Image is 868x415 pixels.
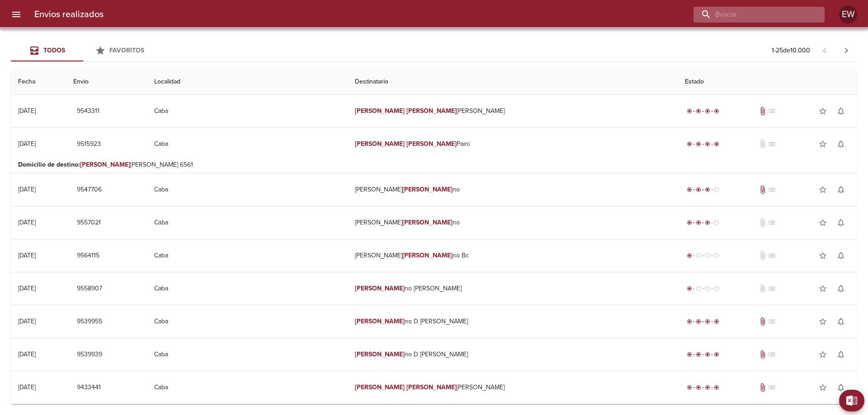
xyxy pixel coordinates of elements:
[758,218,767,227] span: No tiene documentos adjuntos
[832,181,850,199] button: Activar notificaciones
[832,312,850,331] button: Activar notificaciones
[696,319,701,324] span: radio_button_checked
[832,247,850,265] button: Activar notificaciones
[73,313,106,330] button: 9539955
[705,187,710,192] span: radio_button_checked
[348,371,678,404] td: [PERSON_NAME]
[687,352,692,357] span: radio_button_checked
[348,338,678,371] td: no D [PERSON_NAME]
[685,350,721,359] div: Entregado
[348,173,678,206] td: [PERSON_NAME] no
[73,280,106,297] button: 9558907
[5,4,27,25] button: menu
[18,161,80,168] b: Domicilio de destino :
[836,218,845,227] span: notifications_none
[11,40,156,61] div: Tabs Envios
[678,69,857,95] th: Estado
[832,345,850,364] button: Activar notificaciones
[687,187,692,192] span: radio_button_checked
[835,40,857,61] span: Pagina siguiente
[77,283,102,294] span: 9558907
[836,284,845,293] span: notifications_none
[18,317,36,325] div: [DATE]
[73,247,103,264] button: 9564115
[73,346,106,363] button: 9539939
[18,186,36,193] div: [DATE]
[758,107,767,116] span: Tiene documentos adjuntos
[758,350,767,359] span: Tiene documentos adjuntos
[832,378,850,396] button: Activar notificaciones
[147,239,347,272] td: Caba
[406,107,457,115] em: [PERSON_NAME]
[767,317,776,326] span: No tiene pedido asociado
[687,108,692,114] span: radio_button_checked
[705,253,710,258] span: radio_button_unchecked
[73,379,104,396] button: 9433441
[714,187,719,192] span: radio_button_unchecked
[767,383,776,392] span: No tiene pedido asociado
[687,385,692,390] span: radio_button_checked
[714,352,719,357] span: radio_button_checked
[77,250,99,261] span: 9564115
[18,140,36,148] div: [DATE]
[147,272,347,305] td: Caba
[18,107,36,115] div: [DATE]
[705,220,710,225] span: radio_button_checked
[18,350,36,358] div: [DATE]
[767,107,776,116] span: No tiene pedido asociado
[687,319,692,324] span: radio_button_checked
[80,161,130,168] em: [PERSON_NAME]
[767,185,776,194] span: No tiene pedido asociado
[696,220,701,225] span: radio_button_checked
[836,185,845,194] span: notifications_none
[348,305,678,338] td: no D [PERSON_NAME]
[43,47,65,54] span: Todos
[705,108,710,114] span: radio_button_checked
[714,108,719,114] span: radio_button_checked
[836,350,845,359] span: notifications_none
[818,284,827,293] span: star_border
[348,272,678,305] td: no [PERSON_NAME]
[18,219,36,226] div: [DATE]
[406,383,457,391] em: [PERSON_NAME]
[705,286,710,291] span: radio_button_unchecked
[714,141,719,147] span: radio_button_checked
[402,186,453,193] em: [PERSON_NAME]
[355,350,405,358] em: [PERSON_NAME]
[714,253,719,258] span: radio_button_unchecked
[147,206,347,239] td: Caba
[767,350,776,359] span: No tiene pedido asociado
[839,390,864,411] button: Exportar Excel
[696,108,701,114] span: radio_button_checked
[685,383,721,392] div: Entregado
[77,217,101,228] span: 9557021
[814,135,832,153] button: Agregar a favoritos
[77,349,102,360] span: 9539939
[714,319,719,324] span: radio_button_checked
[696,141,701,147] span: radio_button_checked
[147,69,347,95] th: Localidad
[705,352,710,357] span: radio_button_checked
[705,385,710,390] span: radio_button_checked
[818,317,827,326] span: star_border
[696,352,701,357] span: radio_button_checked
[18,284,36,292] div: [DATE]
[705,141,710,147] span: radio_button_checked
[18,160,850,169] p: [PERSON_NAME] 6561
[818,185,827,194] span: star_border
[77,139,101,150] span: 9515923
[73,214,104,231] button: 9557021
[814,46,835,55] span: Pagina anterior
[355,107,405,115] em: [PERSON_NAME]
[714,286,719,291] span: radio_button_unchecked
[147,95,347,127] td: Caba
[109,47,144,54] span: Favoritos
[818,350,827,359] span: star_border
[77,316,102,327] span: 9539955
[18,252,36,259] div: [DATE]
[767,251,776,260] span: No tiene pedido asociado
[406,140,457,148] em: [PERSON_NAME]
[758,251,767,260] span: No tiene documentos adjuntos
[696,253,701,258] span: radio_button_unchecked
[705,319,710,324] span: radio_button_checked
